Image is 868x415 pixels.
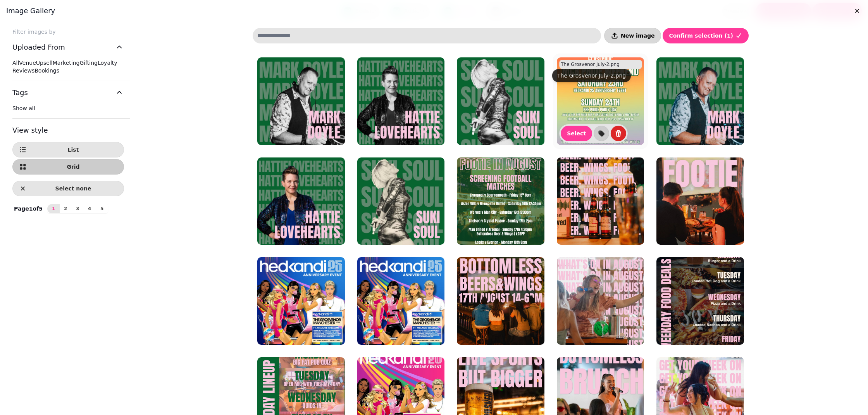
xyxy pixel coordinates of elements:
button: Select none [12,181,124,196]
span: Bookings [34,67,59,74]
span: All [12,60,19,66]
img: The Grosvenor July (10).png [457,257,544,345]
img: 3.png [656,57,744,145]
span: Loyalty [98,60,117,66]
span: Reviews [12,67,34,74]
img: 3.png [257,57,345,145]
button: List [12,142,124,157]
img: WHATS ON IN AUGUST.gif [557,257,644,345]
nav: Pagination [47,204,108,213]
img: 27.png [457,157,544,245]
p: Page 1 of 5 [11,205,46,213]
img: Title-2.gif [557,157,644,245]
button: Grid [12,159,124,175]
span: 1 [50,206,57,211]
span: 2 [62,206,69,211]
span: Grid [29,164,117,169]
img: Untitled design (13).png [357,257,445,345]
span: List [29,147,117,152]
button: delete [611,126,626,141]
span: Select none [29,186,117,191]
button: 1 [47,204,60,213]
button: Confirm selection (1) [663,28,749,43]
img: 1.png [457,57,544,145]
div: Uploaded From [12,59,124,81]
img: Title.gif [656,157,744,245]
span: Select [567,131,586,136]
img: 2.png [357,57,445,145]
h3: View style [12,125,124,136]
button: 5 [96,204,108,213]
button: 2 [59,204,72,213]
img: Untitled design (14).png [257,257,345,345]
button: 4 [83,204,96,213]
img: 2.png [257,157,345,245]
span: New image [621,33,654,38]
button: Uploaded From [12,36,124,59]
div: The Grosvenor July-2.png [552,69,631,82]
button: New image [604,28,661,43]
span: Gifting [79,60,98,66]
button: Tags [12,81,124,104]
span: 5 [99,206,105,211]
span: Confirm selection ( 1 ) [669,33,733,38]
span: Show all [12,105,35,111]
img: The Grosvenor July-2.png [557,57,644,145]
label: Filter images by [6,28,130,36]
span: Upsell [36,60,53,66]
p: The Grosvenor July-2.png [561,61,619,67]
img: 1.png [357,157,445,245]
h3: Image gallery [6,6,862,16]
span: Marketing [53,60,80,66]
button: 3 [71,204,84,213]
div: Tags [12,104,124,118]
img: 29.png [656,257,744,345]
button: Select [561,126,592,141]
span: Venue [19,60,36,66]
span: 3 [74,206,81,211]
span: 4 [86,206,93,211]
